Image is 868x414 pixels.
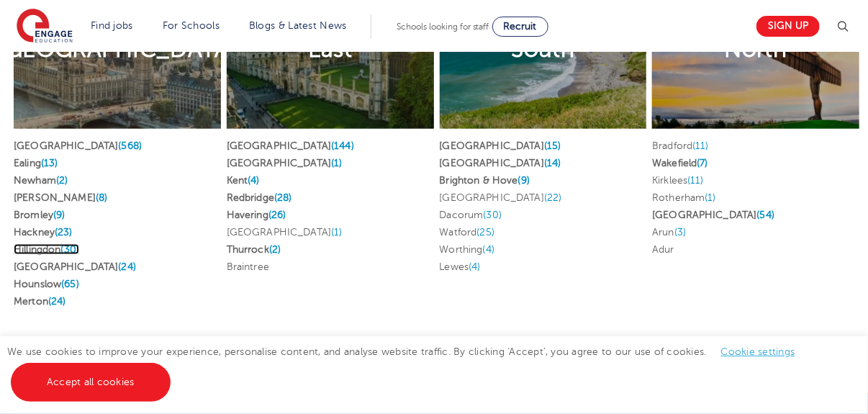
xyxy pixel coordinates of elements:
li: Kirklees [652,172,859,189]
span: Schools looking for staff [397,22,489,32]
span: (144) [331,140,354,151]
a: Blogs & Latest News [249,20,347,31]
span: (8) [96,192,107,203]
span: (4) [483,244,494,255]
a: Hounslow(65) [14,279,79,289]
a: Accept all cookies [11,363,171,402]
a: [GEOGRAPHIC_DATA](14) [440,158,561,168]
li: Braintree [227,258,434,276]
span: (1) [331,227,342,238]
span: (22) [544,192,562,203]
span: (11) [692,140,709,151]
li: Rotherham [652,189,859,207]
a: Hackney(23) [14,227,73,238]
a: Sign up [756,16,820,37]
span: (3) [674,227,686,238]
li: Adur [652,241,859,258]
span: (26) [268,210,286,220]
span: (568) [118,140,142,151]
li: Lewes [440,258,647,276]
span: (24) [48,296,66,307]
a: Thurrock(2) [227,244,281,255]
a: Havering(26) [227,210,286,220]
li: Bradford [652,138,859,155]
span: (25) [477,227,495,238]
li: Worthing [440,241,647,258]
a: Merton(24) [14,296,65,307]
a: For Schools [163,20,220,31]
a: [GEOGRAPHIC_DATA](54) [652,210,774,220]
a: Ealing(13) [14,158,58,168]
span: (9) [53,210,65,220]
img: Engage Education [17,9,73,45]
li: [GEOGRAPHIC_DATA] [440,189,647,207]
span: (1) [705,192,716,203]
span: (65) [61,279,79,289]
span: (14) [544,158,561,168]
a: Cookie settings [721,346,795,357]
span: (7) [697,158,708,168]
a: [GEOGRAPHIC_DATA](568) [14,140,142,151]
span: We use cookies to improve your experience, personalise content, and analyse website traffic. By c... [7,346,810,387]
span: (28) [274,192,292,203]
a: [GEOGRAPHIC_DATA](24) [14,261,136,272]
span: (30) [484,210,502,220]
span: (24) [118,261,136,272]
a: Redbridge(28) [227,192,292,203]
a: Newham(2) [14,175,68,186]
a: Wakefield(7) [652,158,708,168]
a: [GEOGRAPHIC_DATA](1) [227,158,343,168]
li: Arun [652,224,859,241]
span: Recruit [504,21,537,32]
a: [PERSON_NAME](8) [14,192,107,203]
a: [GEOGRAPHIC_DATA](144) [227,140,354,151]
a: [GEOGRAPHIC_DATA](15) [440,140,561,151]
span: (23) [55,227,73,238]
a: Recruit [492,17,548,37]
a: Find jobs [91,20,133,31]
a: Bromley(9) [14,210,65,220]
span: (54) [757,210,775,220]
span: (4) [469,261,480,272]
span: (1) [331,158,342,168]
span: (4) [248,175,259,186]
span: (11) [687,175,704,186]
span: (2) [269,244,281,255]
span: (15) [544,140,561,151]
span: (13) [41,158,58,168]
li: Watford [440,224,647,241]
span: (30) [60,244,79,255]
li: [GEOGRAPHIC_DATA] [227,224,434,241]
a: Kent(4) [227,175,260,186]
a: Brighton & Hove(9) [440,175,530,186]
li: Dacorum [440,207,647,224]
span: (9) [518,175,530,186]
span: (2) [56,175,68,186]
a: Hillingdon(30) [14,244,79,255]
